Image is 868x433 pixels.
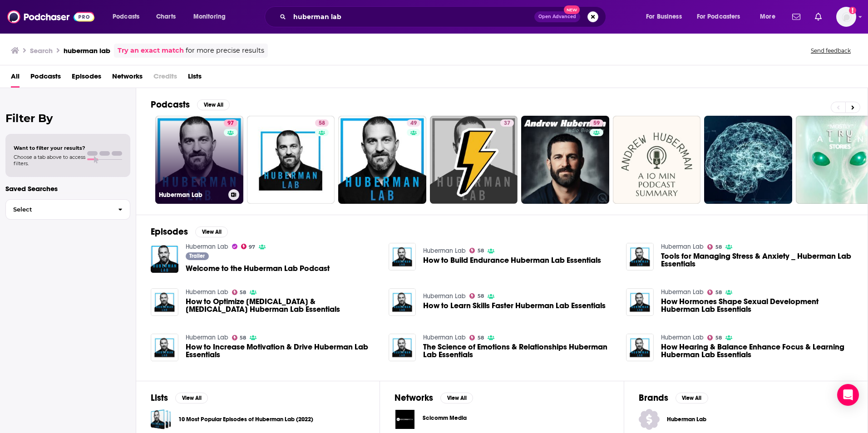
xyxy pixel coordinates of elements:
img: Welcome to the Huberman Lab Podcast [151,245,178,273]
img: How to Build Endurance Huberman Lab Essentials [389,243,416,271]
img: Tools for Managing Stress & Anxiety _ Huberman Lab Essentials [626,243,654,271]
span: Huberman Lab [667,416,720,423]
a: Huberman Lab [423,334,466,341]
a: How Hearing & Balance Enhance Focus & Learning Huberman Lab Essentials [661,343,853,359]
img: How Hearing & Balance Enhance Focus & Learning Huberman Lab Essentials [626,334,654,361]
button: Open AdvancedNew [534,11,580,22]
a: 49 [338,116,426,204]
a: 58 [232,290,247,295]
button: Send feedback [808,47,853,54]
a: 10 Most Popular Episodes of Huberman Lab (2022) [178,414,313,424]
a: 58 [469,248,484,253]
span: 58 [319,119,325,128]
span: Open Advanced [538,15,576,19]
a: 58 [232,335,247,340]
a: Try an exact match [118,45,184,56]
button: View All [440,393,473,403]
span: 97 [227,119,234,128]
a: Show notifications dropdown [789,9,804,25]
span: How to Optimize [MEDICAL_DATA] & [MEDICAL_DATA] Huberman Lab Essentials [186,298,378,313]
a: NetworksView All [395,392,473,403]
img: The Science of Emotions & Relationships Huberman Lab Essentials [389,334,416,361]
span: 58 [240,290,246,295]
button: open menu [640,10,693,24]
span: 58 [715,336,722,340]
h2: Networks [395,392,433,403]
span: Scicomm Media [423,414,467,422]
a: Podchaser - Follow, Share and Rate Podcasts [7,8,94,25]
span: Credits [153,69,177,88]
span: Want to filter your results? [14,145,85,151]
div: Search podcasts, credits, & more... [273,6,615,27]
a: 58 [315,119,329,127]
span: 37 [504,119,510,128]
span: for more precise results [186,45,264,56]
span: How Hormones Shape Sexual Development Huberman Lab Essentials [661,298,853,313]
a: Welcome to the Huberman Lab Podcast [186,265,330,272]
a: 58 [469,293,484,299]
a: 37 [500,119,514,127]
a: Huberman Lab [423,247,466,255]
span: Charts [156,10,176,23]
a: PodcastsView All [151,99,230,110]
h2: Episodes [151,226,188,237]
button: View All [676,393,708,403]
span: Select [6,207,111,212]
h2: Filter By [5,112,130,125]
a: BrandsView All [639,392,708,403]
span: How to Increase Motivation & Drive Huberman Lab Essentials [186,343,378,359]
a: 58 [707,335,722,340]
a: 37 [430,116,518,204]
a: Tools for Managing Stress & Anxiety _ Huberman Lab Essentials [661,252,853,268]
h2: Podcasts [151,99,190,110]
a: 97Huberman Lab [155,116,243,204]
a: How to Optimize Testosterone & Estrogen Huberman Lab Essentials [186,298,378,313]
img: Scicomm Media logo [395,409,415,430]
span: 58 [715,245,722,249]
a: All [11,69,20,88]
a: How to Learn Skills Faster Huberman Lab Essentials [389,288,416,316]
a: 58 [707,244,722,250]
a: 97 [241,244,256,249]
a: 97 [224,119,237,127]
img: How Hormones Shape Sexual Development Huberman Lab Essentials [626,288,654,316]
span: Choose a tab above to access filters. [14,154,85,167]
input: Search podcasts, credits, & more... [290,10,534,24]
span: 59 [593,119,600,128]
button: View All [195,226,228,237]
span: Podcasts [113,10,139,23]
span: More [760,10,775,23]
p: Saved Searches [5,184,130,193]
a: 58 [707,290,722,295]
span: 49 [410,119,417,128]
a: How to Learn Skills Faster Huberman Lab Essentials [423,302,606,310]
a: Huberman Lab [186,288,228,296]
button: View All [175,393,208,403]
span: New [564,5,580,14]
a: How to Build Endurance Huberman Lab Essentials [423,256,601,264]
a: Charts [150,10,181,24]
a: How to Increase Motivation & Drive Huberman Lab Essentials [151,334,178,361]
h2: Brands [639,392,668,403]
img: How to Optimize Testosterone & Estrogen Huberman Lab Essentials [151,288,178,316]
a: Huberman Lab [661,288,704,296]
span: 58 [715,290,722,295]
a: EpisodesView All [151,226,228,237]
span: 97 [249,245,255,249]
img: User Profile [836,7,856,27]
span: 58 [478,249,484,253]
a: Show notifications dropdown [811,9,825,25]
a: Huberman Lab [661,243,704,251]
a: Networks [112,69,143,88]
span: 58 [240,336,246,340]
a: Podcasts [30,69,61,88]
a: 59 [521,116,609,204]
